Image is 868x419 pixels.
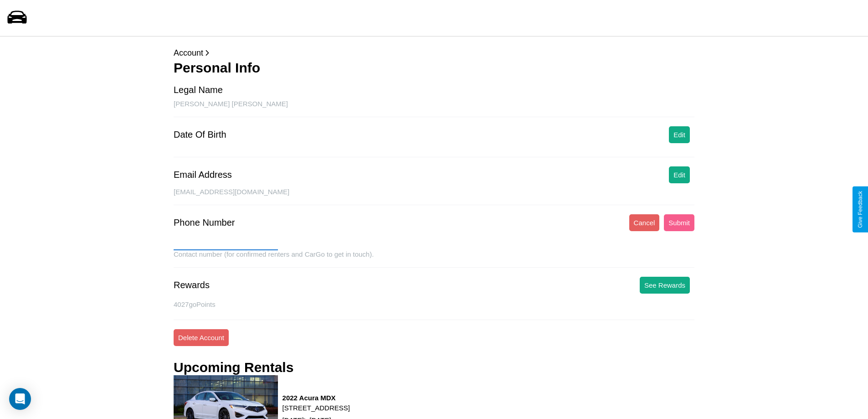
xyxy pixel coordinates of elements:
p: [STREET_ADDRESS] [282,402,350,414]
h3: Upcoming Rentals [174,360,293,375]
div: Email Address [174,170,232,180]
h3: 2022 Acura MDX [282,394,350,402]
button: Delete Account [174,329,229,346]
div: Give Feedback [857,191,863,228]
div: [PERSON_NAME] [PERSON_NAME] [174,100,694,117]
button: Edit [669,166,690,183]
div: [EMAIL_ADDRESS][DOMAIN_NAME] [174,188,694,205]
button: Cancel [629,214,660,231]
button: Edit [669,126,690,143]
div: Open Intercom Messenger [9,388,31,410]
button: See Rewards [640,277,690,294]
div: Date Of Birth [174,129,226,140]
div: Contact number (for confirmed renters and CarGo to get in touch). [174,250,694,268]
div: Legal Name [174,85,223,95]
button: Submit [664,214,694,231]
p: 4027 goPoints [174,298,694,310]
div: Phone Number [174,217,235,228]
div: Rewards [174,280,210,290]
p: Account [174,46,694,60]
h3: Personal Info [174,60,694,76]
